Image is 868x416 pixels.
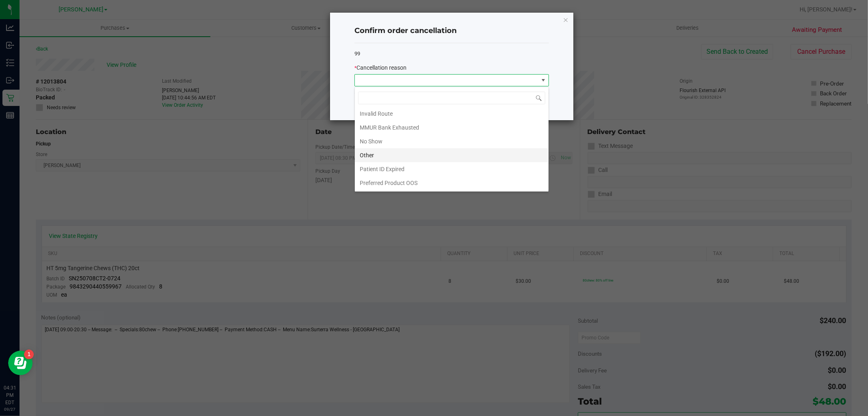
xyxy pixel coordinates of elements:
span: Cancellation reason [356,64,407,71]
iframe: Resource center unread badge [24,350,34,359]
li: Patient ID Expired [355,162,549,176]
li: Invalid Route [355,107,549,121]
li: No Show [355,134,549,148]
h4: Confirm order cancellation [354,26,549,36]
li: Preferred Product OOS [355,176,549,190]
span: 99 [354,51,360,57]
li: Other [355,148,549,162]
li: MMUR Bank Exhausted [355,121,549,134]
iframe: Resource center [8,351,33,375]
button: Close [563,15,568,24]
